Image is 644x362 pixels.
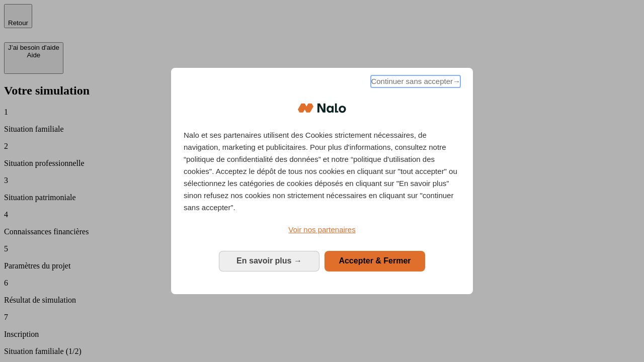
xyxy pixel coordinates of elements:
img: Logo [298,93,346,123]
span: Voir nos partenaires [288,225,355,234]
span: En savoir plus → [236,256,302,265]
button: Accepter & Fermer: Accepter notre traitement des données et fermer [325,251,425,271]
div: Bienvenue chez Nalo Gestion du consentement [171,68,473,294]
a: Voir nos partenaires [184,224,460,236]
button: En savoir plus: Configurer vos consentements [219,251,319,271]
span: Continuer sans accepter→ [371,75,460,87]
p: Nalo et ses partenaires utilisent des Cookies strictement nécessaires, de navigation, marketing e... [184,129,460,214]
span: Accepter & Fermer [339,256,411,265]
